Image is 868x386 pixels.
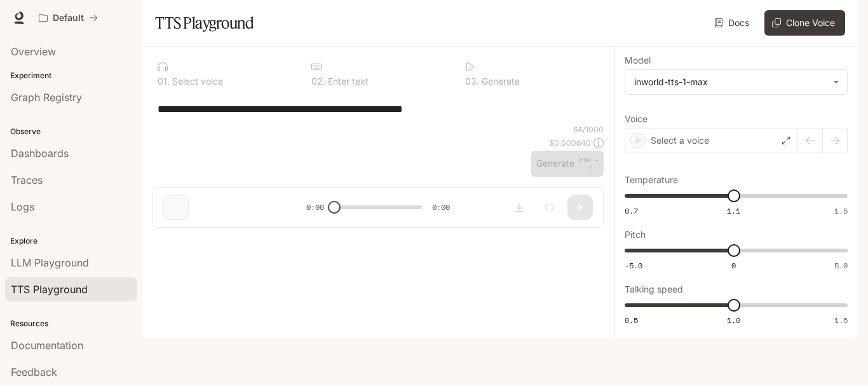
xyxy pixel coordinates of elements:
[625,315,638,326] span: 0.5
[834,205,848,216] span: 1.5
[479,77,520,86] p: Generate
[625,230,646,239] p: Pitch
[625,205,638,216] span: 0.7
[158,77,170,86] p: 0 1 .
[549,137,591,148] p: $ 0.000640
[170,77,223,86] p: Select voice
[155,10,254,36] h1: TTS Playground
[712,10,754,36] a: Docs
[465,77,479,86] p: 0 3 .
[834,260,848,271] span: 5.0
[625,176,678,184] p: Temperature
[625,70,847,94] div: inworld-tts-1-max
[311,77,325,86] p: 0 2 .
[625,260,642,271] span: -5.0
[53,13,84,24] p: Default
[625,285,683,294] p: Talking speed
[625,56,651,65] p: Model
[651,134,709,147] p: Select a voice
[731,260,736,271] span: 0
[634,76,827,88] div: inworld-tts-1-max
[573,124,604,135] p: 64 / 1000
[727,315,740,326] span: 1.0
[834,315,848,326] span: 1.5
[33,5,104,31] button: All workspaces
[325,77,369,86] p: Enter text
[764,10,845,36] button: Clone Voice
[625,114,648,123] p: Voice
